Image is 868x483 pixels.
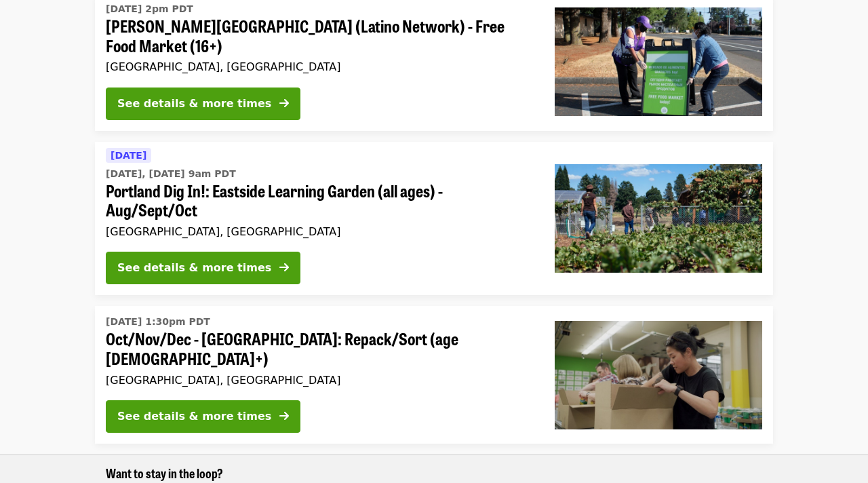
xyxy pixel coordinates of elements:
[279,97,289,110] i: arrow-right icon
[106,464,223,482] span: Want to stay in the loop?
[106,400,300,433] button: See details & more times
[111,150,146,161] span: [DATE]
[117,408,271,425] div: See details & more times
[106,252,300,284] button: See details & more times
[106,181,533,220] span: Portland Dig In!: Eastside Learning Garden (all ages) - Aug/Sept/Oct
[106,60,533,73] div: [GEOGRAPHIC_DATA], [GEOGRAPHIC_DATA]
[106,315,210,329] time: [DATE] 1:30pm PDT
[106,225,533,238] div: [GEOGRAPHIC_DATA], [GEOGRAPHIC_DATA]
[106,2,193,16] time: [DATE] 2pm PDT
[106,167,236,181] time: [DATE], [DATE] 9am PDT
[279,261,289,274] i: arrow-right icon
[555,164,762,273] img: Portland Dig In!: Eastside Learning Garden (all ages) - Aug/Sept/Oct organized by Oregon Food Bank
[106,88,300,120] button: See details & more times
[555,321,762,429] img: Oct/Nov/Dec - Portland: Repack/Sort (age 8+) organized by Oregon Food Bank
[95,306,773,444] a: See details for "Oct/Nov/Dec - Portland: Repack/Sort (age 8+)"
[95,142,773,296] a: See details for "Portland Dig In!: Eastside Learning Garden (all ages) - Aug/Sept/Oct"
[555,7,762,116] img: Rigler Elementary School (Latino Network) - Free Food Market (16+) organized by Oregon Food Bank
[106,16,533,56] span: [PERSON_NAME][GEOGRAPHIC_DATA] (Latino Network) - Free Food Market (16+)
[106,374,533,387] div: [GEOGRAPHIC_DATA], [GEOGRAPHIC_DATA]
[117,260,271,276] div: See details & more times
[106,329,533,368] span: Oct/Nov/Dec - [GEOGRAPHIC_DATA]: Repack/Sort (age [DEMOGRAPHIC_DATA]+)
[279,410,289,423] i: arrow-right icon
[117,96,271,112] div: See details & more times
